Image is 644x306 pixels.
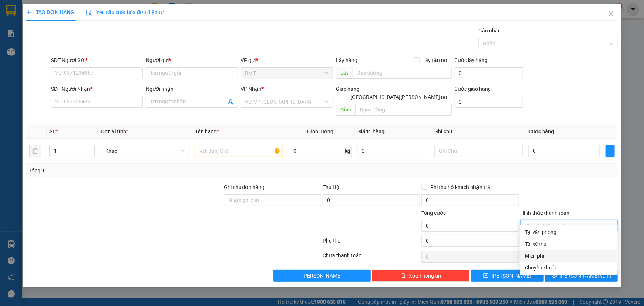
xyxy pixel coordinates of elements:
span: Xóa Thông tin [409,272,441,280]
input: VD: Bàn, Ghế [195,145,283,157]
div: Miễn phí [525,252,613,260]
div: 40.000 [52,39,105,49]
button: Close [601,4,621,24]
span: SL [57,53,67,63]
span: close [608,11,614,17]
div: Tổng: 1 [29,166,249,175]
label: Hình thức thanh toán [520,210,569,216]
button: delete [29,145,41,157]
span: Tên hàng [195,128,219,134]
button: deleteXóa Thông tin [372,270,469,282]
span: BMT [245,68,328,79]
span: Yêu cầu xuất hóa đơn điện tử [86,9,164,15]
span: Đơn vị tính [101,128,128,134]
span: Lấy hàng [336,57,357,63]
span: Giao hàng [336,86,359,92]
div: 0986153238 [53,24,104,34]
div: Phụ thu [322,237,421,250]
span: Thu Hộ [323,184,340,190]
span: plus [26,10,31,15]
span: Lấy tận nơi [420,56,452,64]
span: SL [49,128,55,134]
button: plus [606,145,615,157]
span: CC : [52,41,62,48]
span: user-add [228,99,234,105]
button: save[PERSON_NAME] [471,270,544,282]
span: printer [552,273,557,279]
th: Ghi chú [431,124,526,139]
label: Ghi chú đơn hàng [224,184,265,190]
img: icon [86,10,92,16]
button: printer[PERSON_NAME] và In [545,270,618,282]
div: Tài xế thu [525,240,613,248]
span: save [483,273,489,279]
button: [PERSON_NAME] [273,270,371,282]
div: Chuyển khoản [525,264,613,272]
input: Dọc đường [355,104,452,116]
span: VP Nhận [241,86,262,92]
div: BMT [6,6,48,15]
label: Cước lấy hàng [455,57,488,63]
span: Giá trị hàng [358,128,385,134]
div: SĐT Người Nhận [51,85,143,93]
input: Ghi Chú [434,145,523,157]
span: Cước hàng [528,128,554,134]
span: Phí thu hộ khách nhận trả [427,183,493,191]
span: delete [401,273,406,279]
span: [PERSON_NAME] [302,272,342,280]
span: kg [344,145,352,157]
div: Tên hàng: hs ( : 1 ) [6,54,104,63]
label: Cước giao hàng [455,86,491,92]
span: Nhận: [53,7,70,15]
label: Gán nhãn [478,28,501,34]
span: [GEOGRAPHIC_DATA][PERSON_NAME] nơi [348,93,452,101]
span: [PERSON_NAME] và In [560,272,612,280]
div: SĐT Người Gửi [51,56,143,64]
input: Cước lấy hàng [455,67,523,79]
input: 0 [358,145,429,157]
div: Trụ sở HCM [53,6,104,24]
span: TẠO ĐƠN HÀNG [26,9,74,15]
span: Lấy [336,67,353,79]
span: [PERSON_NAME] [492,272,531,280]
span: plus [606,148,614,154]
span: Khác [105,145,185,157]
span: Định lượng [307,128,333,134]
input: Cước giao hàng [455,96,523,108]
div: VP gửi [241,56,333,64]
div: Tại văn phòng [525,228,613,236]
div: Người gửi [146,56,238,64]
input: Ghi chú đơn hàng [224,194,321,206]
input: Dọc đường [353,67,452,79]
div: Người nhận [146,85,238,93]
span: Giao [336,104,355,116]
span: Tổng cước [421,210,446,216]
div: Chưa thanh toán [322,251,421,264]
span: Gửi: [6,7,18,15]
